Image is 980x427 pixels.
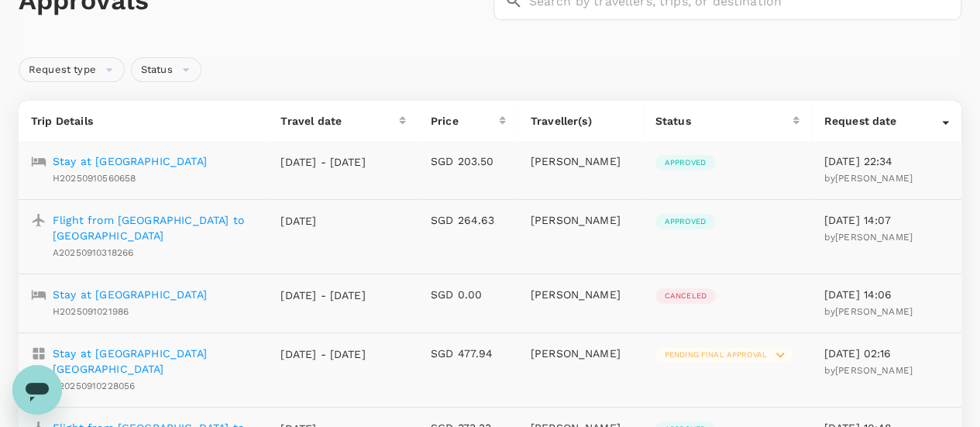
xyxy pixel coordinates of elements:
[655,347,793,363] div: Pending final approval
[835,173,913,184] span: [PERSON_NAME]
[655,216,715,227] span: Approved
[280,213,366,229] p: [DATE]
[131,57,201,82] div: Status
[824,306,913,317] span: by
[655,157,715,168] span: Approved
[824,173,913,184] span: by
[835,365,913,376] span: [PERSON_NAME]
[431,113,499,129] div: Price
[824,365,913,376] span: by
[53,173,136,184] span: H20250910560658
[280,346,366,362] p: [DATE] - [DATE]
[280,113,398,129] div: Travel date
[19,57,125,82] div: Request type
[431,153,506,169] p: SGD 203.50
[824,232,913,243] span: by
[53,247,133,258] span: A20250910318266
[655,350,776,360] span: Pending final approval
[19,63,105,77] span: Request type
[31,113,256,129] p: Trip Details
[53,153,207,169] a: Stay at [GEOGRAPHIC_DATA]
[53,287,207,302] a: Stay at [GEOGRAPHIC_DATA]
[824,287,949,302] p: [DATE] 14:06
[431,287,506,302] p: SGD 0.00
[53,346,256,377] a: Stay at [GEOGRAPHIC_DATA] [GEOGRAPHIC_DATA]
[655,291,716,301] span: Canceled
[531,287,631,302] p: [PERSON_NAME]
[132,63,182,77] span: Status
[53,212,256,243] a: Flight from [GEOGRAPHIC_DATA] to [GEOGRAPHIC_DATA]
[655,113,793,129] div: Status
[531,153,631,169] p: [PERSON_NAME]
[280,154,366,170] p: [DATE] - [DATE]
[824,153,949,169] p: [DATE] 22:34
[531,212,631,228] p: [PERSON_NAME]
[53,381,135,391] span: C20250910228056
[824,212,949,228] p: [DATE] 14:07
[824,113,942,129] div: Request date
[53,306,129,317] span: H2025091021986
[531,113,631,129] p: Traveller(s)
[280,288,366,303] p: [DATE] - [DATE]
[431,346,506,361] p: SGD 477.94
[531,346,631,361] p: [PERSON_NAME]
[12,365,62,415] iframe: Button to launch messaging window
[835,306,913,317] span: [PERSON_NAME]
[824,346,949,361] p: [DATE] 02:16
[835,232,913,243] span: [PERSON_NAME]
[431,212,506,228] p: SGD 264.63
